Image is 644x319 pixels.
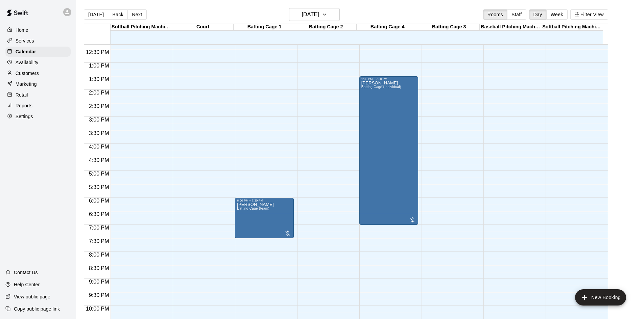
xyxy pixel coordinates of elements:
[87,225,111,231] span: 7:00 PM
[295,24,357,30] div: Batting Cage 2
[418,24,480,30] div: Batting Cage 3
[87,171,111,177] span: 5:00 PM
[5,111,71,122] a: Settings
[16,37,34,44] p: Services
[5,90,71,100] a: Retail
[87,252,111,258] span: 8:00 PM
[16,27,28,33] p: Home
[5,25,71,35] a: Home
[5,68,71,78] a: Customers
[546,9,568,20] button: Week
[16,48,36,55] p: Calendar
[16,81,37,87] p: Marketing
[87,198,111,204] span: 6:00 PM
[172,24,234,30] div: Court
[14,281,40,288] p: Help Center
[16,59,39,66] p: Availability
[87,76,111,82] span: 1:30 PM
[5,57,71,68] a: Availability
[289,8,340,21] button: [DATE]
[14,293,50,300] p: View public page
[5,101,71,111] a: Reports
[14,305,60,312] p: Copy public page link
[541,24,603,30] div: Softball Pitching Machine 2
[237,199,292,202] div: 6:00 PM – 7:30 PM
[87,157,111,163] span: 4:30 PM
[361,85,401,89] span: Batting Cage (Individual)
[87,90,111,96] span: 2:00 PM
[111,24,172,30] div: Softball Pitching Machine 1
[84,49,111,55] span: 12:30 PM
[108,9,128,20] button: Back
[357,24,418,30] div: Batting Cage 4
[359,76,418,225] div: 1:30 PM – 7:00 PM: Batting Cage (Individual)
[237,207,269,210] span: Batting Cage (team)
[84,9,108,20] button: [DATE]
[480,24,541,30] div: Baseball Pitching Machine
[529,9,547,20] button: Day
[87,238,111,244] span: 7:30 PM
[14,269,38,276] p: Contact Us
[16,113,33,120] p: Settings
[570,9,608,20] button: Filter View
[87,265,111,271] span: 8:30 PM
[5,47,71,57] a: Calendar
[234,24,295,30] div: Batting Cage 1
[361,77,416,81] div: 1:30 PM – 7:00 PM
[5,36,71,46] a: Services
[507,9,526,20] button: Staff
[87,184,111,190] span: 5:30 PM
[16,102,32,109] p: Reports
[87,117,111,123] span: 3:00 PM
[87,211,111,217] span: 6:30 PM
[483,9,507,20] button: Rooms
[235,198,294,238] div: 6:00 PM – 7:30 PM: Batting Cage (team)
[16,91,28,98] p: Retail
[127,9,146,20] button: Next
[87,279,111,285] span: 9:00 PM
[16,70,39,77] p: Customers
[5,79,71,89] a: Marketing
[87,103,111,109] span: 2:30 PM
[87,130,111,136] span: 3:30 PM
[84,306,111,312] span: 10:00 PM
[302,10,319,19] h6: [DATE]
[87,144,111,150] span: 4:00 PM
[87,292,111,298] span: 9:30 PM
[87,63,111,69] span: 1:00 PM
[575,289,626,305] button: add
